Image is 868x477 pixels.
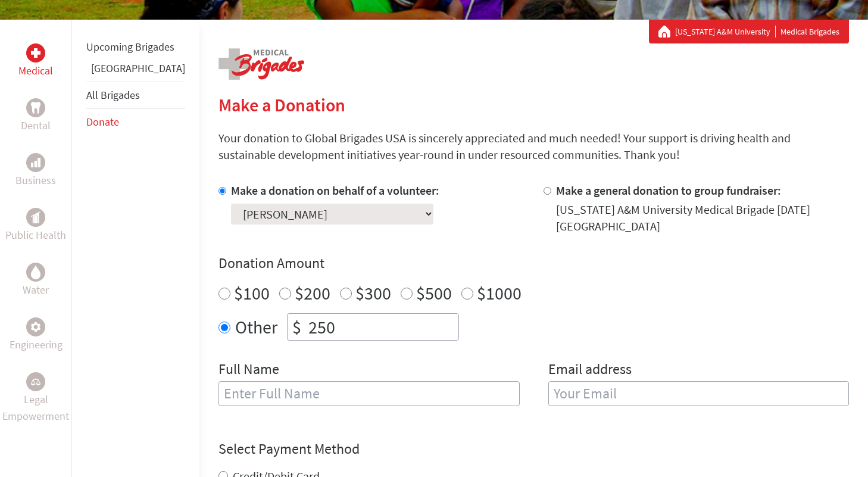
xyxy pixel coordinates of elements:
div: Engineering [26,317,45,336]
a: All Brigades [86,88,140,102]
input: Enter Amount [306,314,458,340]
label: Email address [548,360,632,381]
input: Your Email [548,381,850,406]
img: Business [31,158,40,167]
img: Engineering [31,322,40,332]
a: WaterWater [23,263,49,298]
div: Water [26,263,45,282]
label: $300 [355,282,391,304]
h4: Donation Amount [218,254,849,273]
li: Panama [86,60,185,82]
input: Enter Full Name [218,381,520,406]
a: Donate [86,115,119,129]
li: All Brigades [86,82,185,109]
img: Dental [31,102,40,113]
li: Donate [86,109,185,135]
p: Water [23,282,49,298]
div: Public Health [26,208,45,227]
div: Legal Empowerment [26,372,45,391]
label: $1000 [477,282,522,304]
p: Engineering [10,336,63,353]
h4: Select Payment Method [218,439,849,459]
a: EngineeringEngineering [10,317,63,353]
img: Water [31,265,40,279]
label: $100 [234,282,270,304]
p: Medical [18,63,53,79]
p: Business [15,172,56,189]
p: Public Health [5,227,66,244]
div: Medical [26,43,45,63]
img: logo-medical.png [218,48,304,80]
div: [US_STATE] A&M University Medical Brigade [DATE] [GEOGRAPHIC_DATA] [556,201,850,235]
img: Medical [31,48,40,58]
a: MedicalMedical [18,43,53,79]
img: Legal Empowerment [31,378,40,385]
a: Public HealthPublic Health [5,208,66,244]
label: Make a general donation to group fundraiser: [556,183,781,198]
p: Dental [21,117,51,134]
img: Public Health [31,211,40,223]
a: Upcoming Brigades [86,40,174,54]
a: Legal EmpowermentLegal Empowerment [2,372,69,425]
li: Upcoming Brigades [86,34,185,60]
p: Your donation to Global Brigades USA is sincerely appreciated and much needed! Your support is dr... [218,130,849,163]
label: $500 [416,282,452,304]
h2: Make a Donation [218,94,849,116]
a: [US_STATE] A&M University [675,26,776,38]
div: Business [26,153,45,172]
a: DentalDental [21,98,51,134]
div: Dental [26,98,45,117]
label: $200 [295,282,330,304]
label: Full Name [218,360,279,381]
div: $ [288,314,306,340]
label: Other [235,313,277,341]
div: Medical Brigades [658,26,839,38]
label: Make a donation on behalf of a volunteer: [231,183,439,198]
a: BusinessBusiness [15,153,56,189]
p: Legal Empowerment [2,391,69,425]
a: [GEOGRAPHIC_DATA] [91,61,185,75]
